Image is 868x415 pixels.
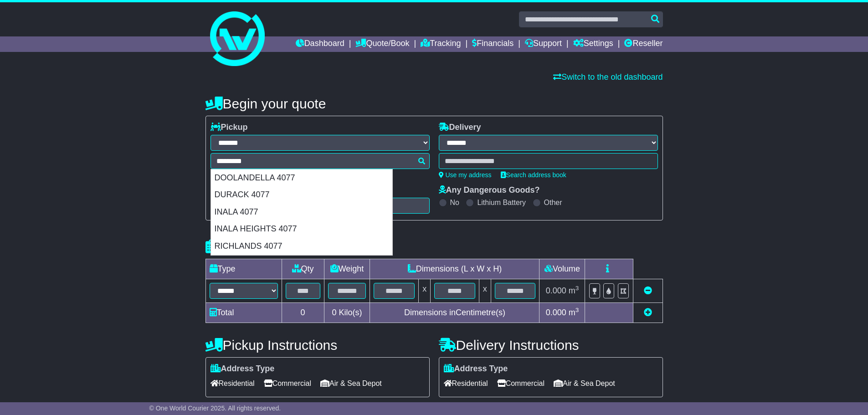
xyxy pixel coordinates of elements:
[211,238,392,255] div: RICHLANDS 4077
[264,376,311,390] span: Commercial
[546,308,566,317] span: 0.000
[479,279,491,303] td: x
[554,376,615,390] span: Air & Sea Depot
[624,36,663,52] a: Reseller
[575,307,579,313] sup: 3
[444,376,488,390] span: Residential
[569,286,579,295] span: m
[324,259,370,279] td: Weight
[421,36,461,52] a: Tracking
[575,285,579,292] sup: 3
[501,171,566,179] a: Search address book
[544,198,562,207] label: Other
[439,123,481,133] label: Delivery
[324,303,370,323] td: Kilo(s)
[282,259,324,279] td: Qty
[525,36,562,52] a: Support
[211,169,392,187] div: DOOLANDELLA 4077
[355,36,409,52] a: Quote/Book
[477,198,526,207] label: Lithium Battery
[211,123,248,133] label: Pickup
[472,36,514,52] a: Financials
[439,171,492,179] a: Use my address
[211,376,255,390] span: Residential
[205,338,430,353] h4: Pickup Instructions
[205,303,282,323] td: Total
[439,185,540,195] label: Any Dangerous Goods?
[332,308,336,317] span: 0
[419,279,431,303] td: x
[370,303,539,323] td: Dimensions in Centimetre(s)
[320,376,382,390] span: Air & Sea Depot
[644,308,652,317] a: Add new item
[539,259,585,279] td: Volume
[296,36,344,52] a: Dashboard
[205,259,282,279] td: Type
[546,286,566,295] span: 0.000
[205,96,663,111] h4: Begin your quote
[282,303,324,323] td: 0
[211,186,392,204] div: DURACK 4077
[211,364,275,374] label: Address Type
[205,239,320,254] h4: Package details |
[644,286,652,295] a: Remove this item
[450,198,459,207] label: No
[370,259,539,279] td: Dimensions (L x W x H)
[439,338,663,353] h4: Delivery Instructions
[211,220,392,238] div: INALA HEIGHTS 4077
[149,405,281,412] span: © One World Courier 2025. All rights reserved.
[211,204,392,221] div: INALA 4077
[211,153,430,169] typeahead: Please provide city
[497,376,544,390] span: Commercial
[569,308,579,317] span: m
[573,36,613,52] a: Settings
[444,364,508,374] label: Address Type
[553,72,663,82] a: Switch to the old dashboard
